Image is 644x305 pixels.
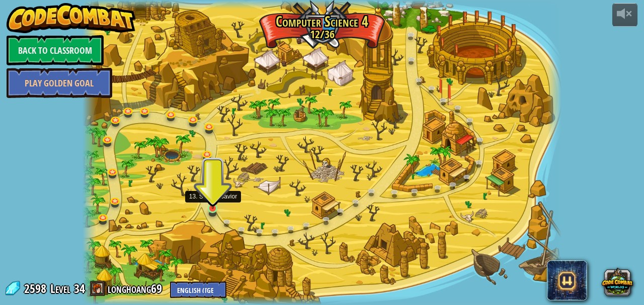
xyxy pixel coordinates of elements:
span: Level [50,280,70,297]
img: CodeCombat - Learn how to code by playing a game [7,3,135,33]
span: 2598 [24,280,49,296]
a: Back to Classroom [7,35,104,65]
button: Adjust volume [612,3,637,27]
a: Play Golden Goal [7,68,112,98]
span: 34 [74,280,85,296]
img: level-banner-started.png [207,183,218,209]
a: longhoang69 [108,280,165,296]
